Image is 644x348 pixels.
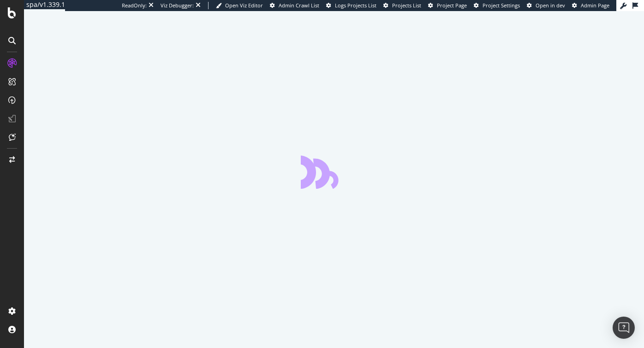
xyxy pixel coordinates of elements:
[225,2,263,9] span: Open Viz Editor
[428,2,467,9] a: Project Page
[161,2,194,9] div: Viz Debugger:
[527,2,565,9] a: Open in dev
[301,156,367,189] div: animation
[383,2,421,9] a: Projects List
[392,2,421,9] span: Projects List
[536,2,565,9] span: Open in dev
[474,2,520,9] a: Project Settings
[279,2,319,9] span: Admin Crawl List
[216,2,263,9] a: Open Viz Editor
[122,2,147,9] div: ReadOnly:
[581,2,609,9] span: Admin Page
[326,2,376,9] a: Logs Projects List
[270,2,319,9] a: Admin Crawl List
[613,317,635,339] div: Open Intercom Messenger
[572,2,609,9] a: Admin Page
[483,2,520,9] span: Project Settings
[437,2,467,9] span: Project Page
[335,2,376,9] span: Logs Projects List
